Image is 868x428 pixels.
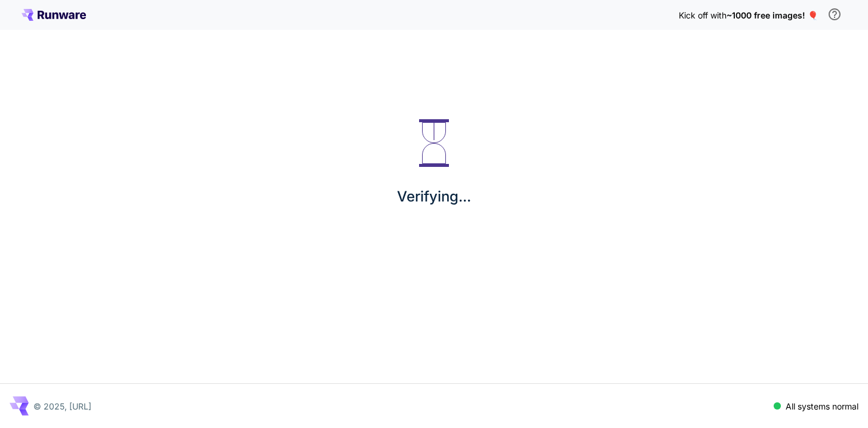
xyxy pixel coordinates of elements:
p: © 2025, [URL] [33,400,91,413]
span: ~1000 free images! 🎈 [727,10,818,20]
span: Kick off with [679,10,727,20]
p: All systems normal [786,400,858,413]
button: In order to qualify for free credit, you need to sign up with a business email address and click ... [823,2,847,26]
p: Verifying... [397,186,471,207]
